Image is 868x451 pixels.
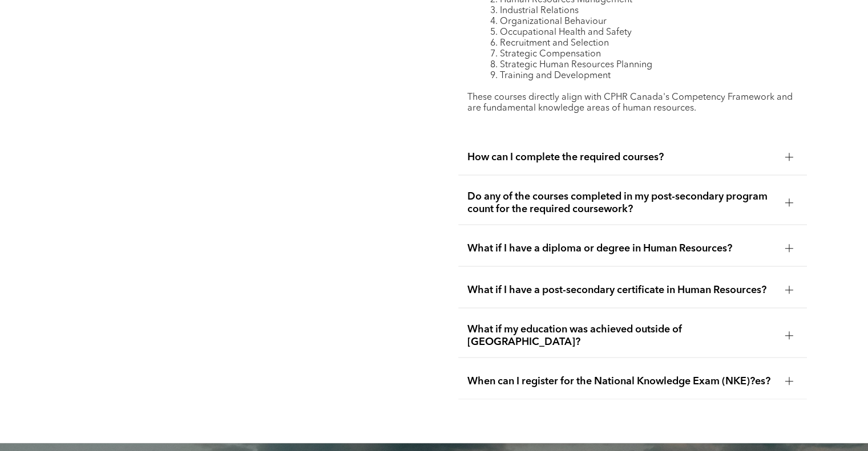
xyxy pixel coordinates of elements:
[490,59,797,70] li: Strategic Human Resources Planning
[490,70,797,81] li: Training and Development
[467,151,776,163] span: How can I complete the required courses?
[490,16,797,27] li: Organizational Behaviour
[490,38,797,48] li: Recruitment and Selection
[467,283,776,296] span: What if I have a post-secondary certificate in Human Resources?
[490,5,797,16] li: Industrial Relations
[467,323,776,348] span: What if my education was achieved outside of [GEOGRAPHIC_DATA]?
[490,27,797,38] li: Occupational Health and Safety
[490,48,797,59] li: Strategic Compensation
[467,92,797,113] p: These courses directly align with CPHR Canada's Competency Framework and are fundamental knowledg...
[467,375,776,387] span: When can I register for the National Knowledge Exam (NKE)?es?
[467,242,776,254] span: What if I have a diploma or degree in Human Resources?
[467,190,776,215] span: Do any of the courses completed in my post-secondary program count for the required coursework?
